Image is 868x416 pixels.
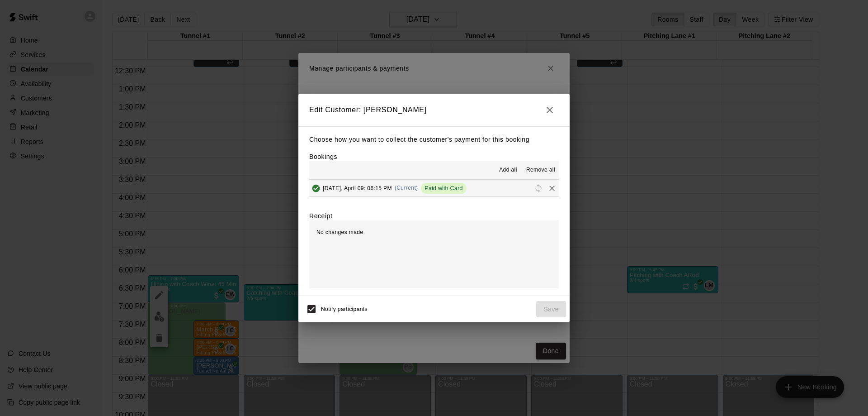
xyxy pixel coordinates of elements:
span: No changes made [316,229,363,235]
span: (Current) [395,185,418,191]
span: Remove all [526,166,555,175]
h2: Edit Customer: [PERSON_NAME] [298,94,570,126]
button: Remove all [523,163,559,177]
label: Bookings [309,153,337,160]
span: Paid with Card [421,185,467,191]
button: Added & Paid [309,182,323,195]
span: Add all [499,166,517,175]
span: [DATE], April 09: 06:15 PM [323,185,392,191]
label: Receipt [309,211,332,220]
span: Notify participants [321,306,368,312]
span: Reschedule [532,184,545,191]
button: Added & Paid[DATE], April 09: 06:15 PM(Current)Paid with CardRescheduleRemove [309,180,559,196]
button: Add all [494,163,523,177]
span: Remove [545,184,559,191]
p: Choose how you want to collect the customer's payment for this booking [309,134,559,145]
